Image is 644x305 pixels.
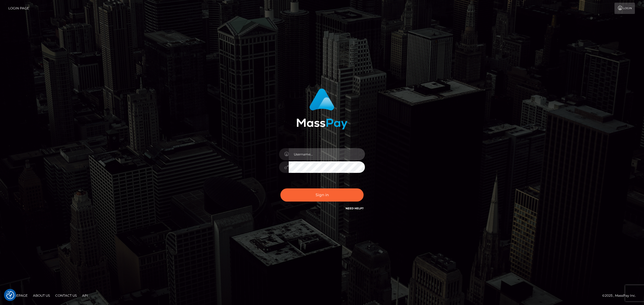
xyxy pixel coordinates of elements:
a: Login [614,3,635,14]
div: © 2025 , MassPay Inc. [602,293,640,299]
a: Login Page [8,3,29,14]
button: Consent Preferences [6,291,14,299]
input: Username... [289,148,365,160]
img: MassPay Login [297,88,347,129]
a: Need Help? [346,207,364,210]
a: Contact Us [53,291,79,300]
a: About Us [31,291,52,300]
a: API [80,291,90,300]
a: Homepage [6,291,30,300]
img: Revisit consent button [6,291,14,299]
button: Sign in [280,188,364,202]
